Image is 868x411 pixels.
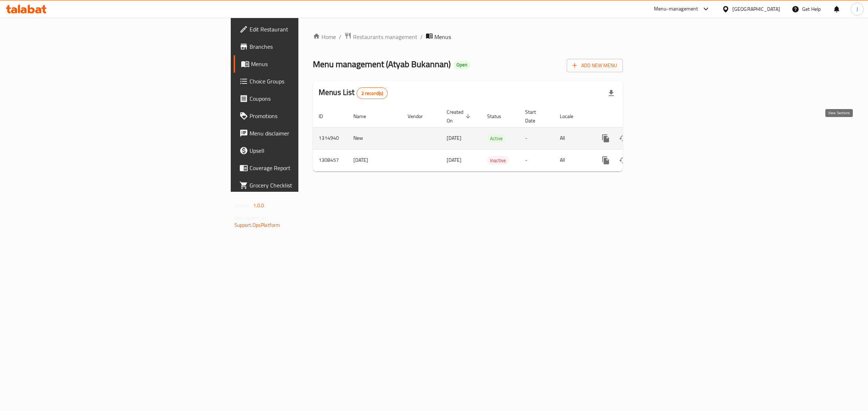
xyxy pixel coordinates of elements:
a: Promotions [234,107,376,125]
table: enhanced table [313,105,672,172]
span: Branches [250,42,370,51]
td: All [554,149,591,171]
span: Promotions [250,112,370,120]
span: J [856,5,858,13]
div: Menu-management [654,5,698,13]
h2: Menus List [319,87,388,99]
button: Change Status [614,152,632,169]
div: Export file [603,85,620,102]
span: Vendor [408,112,432,121]
span: Active [487,134,506,143]
span: Menus [251,60,370,68]
button: Change Status [614,130,632,147]
div: Total records count [357,87,388,99]
span: Menus [434,33,451,41]
div: Open [454,61,470,69]
a: Menu disclaimer [234,125,376,142]
span: Edit Restaurant [250,25,370,34]
span: Status [487,112,511,121]
a: Coverage Report [234,159,376,177]
span: Locale [560,112,583,121]
td: - [519,127,554,149]
td: All [554,127,591,149]
button: more [597,130,614,147]
span: Choice Groups [250,77,370,86]
span: Coupons [250,94,370,103]
span: Inactive [487,156,509,165]
span: Restaurants management [353,33,417,41]
span: Name [353,112,375,121]
a: Support.OpsPlatform [234,220,280,230]
td: - [519,149,554,171]
a: Restaurants management [344,32,417,42]
span: Add New Menu [573,61,617,70]
a: Menus [234,55,376,73]
a: Edit Restaurant [234,21,376,38]
a: Coupons [234,90,376,107]
span: Created On [447,108,473,125]
span: Open [454,62,470,68]
a: Branches [234,38,376,55]
span: Menu management ( Atyab Bukannan ) [313,56,451,72]
button: Add New Menu [567,59,623,72]
span: Coverage Report [250,164,370,172]
span: 2 record(s) [357,90,388,97]
a: Grocery Checklist [234,177,376,194]
nav: breadcrumb [313,32,623,42]
li: / [420,33,423,41]
span: [DATE] [447,133,461,143]
span: ID [319,112,332,121]
a: Choice Groups [234,73,376,90]
span: Start Date [525,108,545,125]
span: Grocery Checklist [250,181,370,190]
th: Actions [591,105,672,127]
span: Upsell [250,146,370,155]
button: more [597,152,614,169]
a: Upsell [234,142,376,159]
span: [DATE] [447,155,461,165]
span: Menu disclaimer [250,129,370,138]
div: [GEOGRAPHIC_DATA] [732,5,780,13]
span: Get support on: [234,213,268,222]
span: 1.0.0 [253,201,264,210]
span: Version: [234,201,252,210]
